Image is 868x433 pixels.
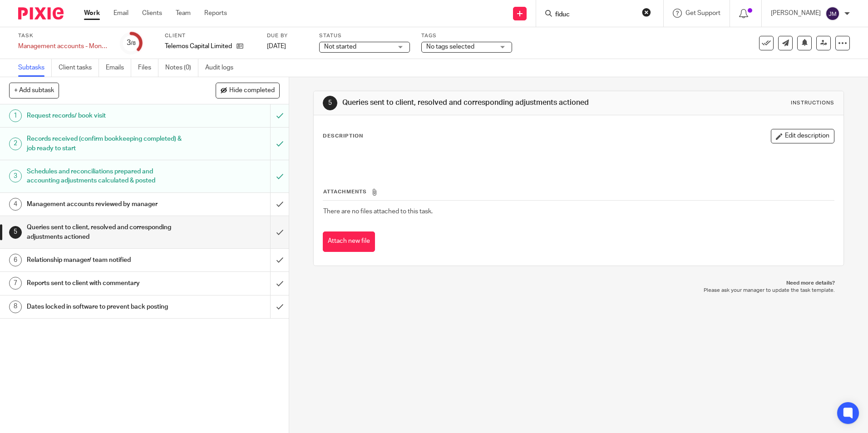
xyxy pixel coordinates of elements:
[9,83,59,98] button: + Add subtask
[421,32,512,39] label: Tags
[267,43,286,49] span: [DATE]
[322,280,834,287] p: Need more details?
[9,254,22,266] div: 6
[142,9,162,18] a: Clients
[176,9,191,18] a: Team
[771,9,821,18] p: [PERSON_NAME]
[205,59,240,77] a: Audit logs
[267,32,308,39] label: Due by
[323,133,363,140] p: Description
[138,59,158,77] a: Files
[342,98,598,108] h1: Queries sent to client, resolved and corresponding adjustments actioned
[9,300,22,313] div: 8
[324,44,356,50] span: Not started
[9,277,22,290] div: 7
[27,221,183,244] h1: Queries sent to client, resolved and corresponding adjustments actioned
[84,9,100,18] a: Work
[165,32,256,39] label: Client
[27,197,183,211] h1: Management accounts reviewed by manager
[27,253,183,267] h1: Relationship manager/ team notified
[216,83,280,98] button: Hide completed
[9,138,22,150] div: 2
[642,8,651,17] button: Clear
[825,6,840,21] img: svg%3E
[229,87,275,94] span: Hide completed
[323,208,433,215] span: There are no files attached to this task.
[27,132,183,155] h1: Records received (confirm bookkeeping completed) & job ready to start
[18,7,64,20] img: Pixie
[771,129,834,143] button: Edit description
[9,226,22,239] div: 5
[27,300,183,314] h1: Dates locked in software to prevent back posting
[686,10,720,16] span: Get Support
[27,109,183,123] h1: Request records/ book visit
[27,165,183,188] h1: Schedules and reconciliations prepared and accounting adjustments calculated & posted
[426,44,474,50] span: No tags selected
[18,42,109,51] div: Management accounts - Monthly
[204,9,227,18] a: Reports
[323,96,337,110] div: 5
[554,11,636,19] input: Search
[18,59,52,77] a: Subtasks
[59,59,99,77] a: Client tasks
[323,189,367,194] span: Attachments
[106,59,131,77] a: Emails
[9,109,22,122] div: 1
[165,42,232,51] p: Telemos Capital Limited
[165,59,198,77] a: Notes (0)
[127,38,136,48] div: 3
[18,32,109,39] label: Task
[9,170,22,182] div: 3
[9,198,22,211] div: 4
[323,231,375,252] button: Attach new file
[319,32,410,39] label: Status
[131,41,136,46] small: /8
[27,276,183,290] h1: Reports sent to client with commentary
[322,287,834,294] p: Please ask your manager to update the task template.
[113,9,128,18] a: Email
[791,99,834,107] div: Instructions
